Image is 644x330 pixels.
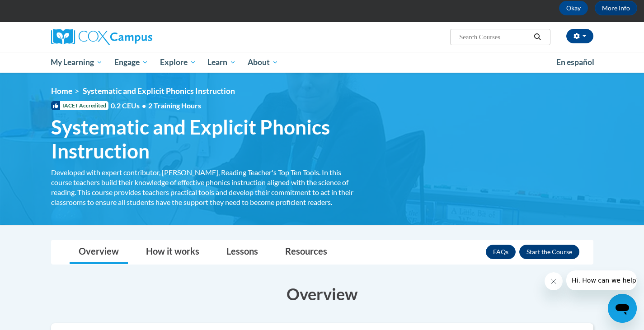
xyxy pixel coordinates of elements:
[51,283,593,305] h3: Overview
[45,52,109,73] a: My Learning
[160,57,196,68] span: Explore
[556,57,594,67] span: En español
[5,6,73,14] span: Hi. How can we help?
[545,272,563,290] iframe: Close message
[202,52,242,73] a: Learn
[51,29,223,45] a: Cox Campus
[51,57,103,68] span: My Learning
[142,101,146,110] span: •
[566,270,637,290] iframe: Message from company
[51,167,363,207] div: Developed with expert contributor, [PERSON_NAME], Reading Teacher's Top Ten Tools. In this course...
[114,57,148,68] span: Engage
[38,52,607,73] div: Main menu
[148,101,201,110] span: 2 Training Hours
[51,101,108,110] span: IACET Accredited
[531,32,544,42] button: Search
[111,101,201,111] span: 0.2 CEUs
[51,86,72,96] a: Home
[207,57,236,68] span: Learn
[51,29,152,45] img: Cox Campus
[486,245,516,259] a: FAQs
[154,52,202,73] a: Explore
[559,1,588,15] button: Okay
[550,53,600,72] a: En español
[51,115,363,163] span: Systematic and Explicit Phonics Instruction
[566,29,593,43] button: Account Settings
[608,294,637,323] iframe: Button to launch messaging window
[137,240,208,264] a: How it works
[276,240,336,264] a: Resources
[108,52,154,73] a: Engage
[70,240,128,264] a: Overview
[248,57,278,68] span: About
[595,1,637,15] a: More Info
[458,32,531,42] input: Search Courses
[519,245,579,259] button: Enroll
[242,52,284,73] a: About
[83,86,235,96] span: Systematic and Explicit Phonics Instruction
[217,240,267,264] a: Lessons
